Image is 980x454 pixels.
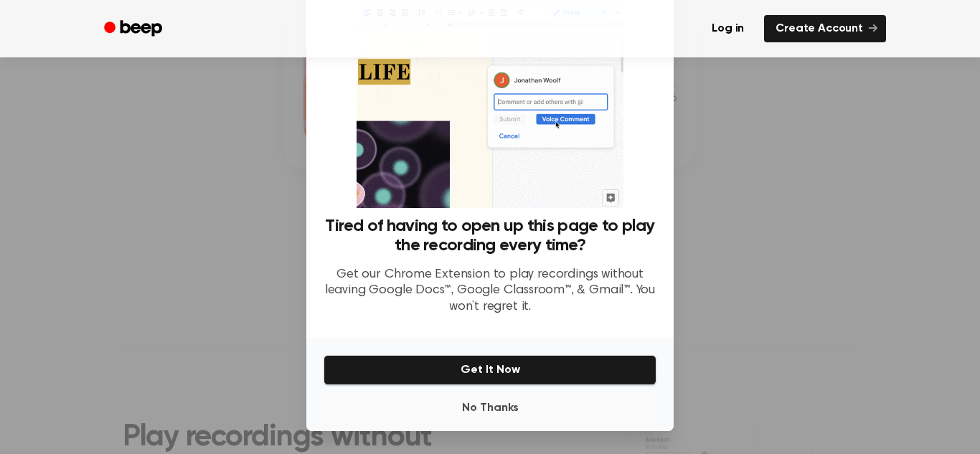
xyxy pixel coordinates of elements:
[94,15,175,43] a: Beep
[324,394,656,422] button: No Thanks
[324,217,656,255] h3: Tired of having to open up this page to play the recording every time?
[700,15,755,42] a: Log in
[764,15,886,42] a: Create Account
[324,355,656,385] button: Get It Now
[324,267,656,316] p: Get our Chrome Extension to play recordings without leaving Google Docs™, Google Classroom™, & Gm...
